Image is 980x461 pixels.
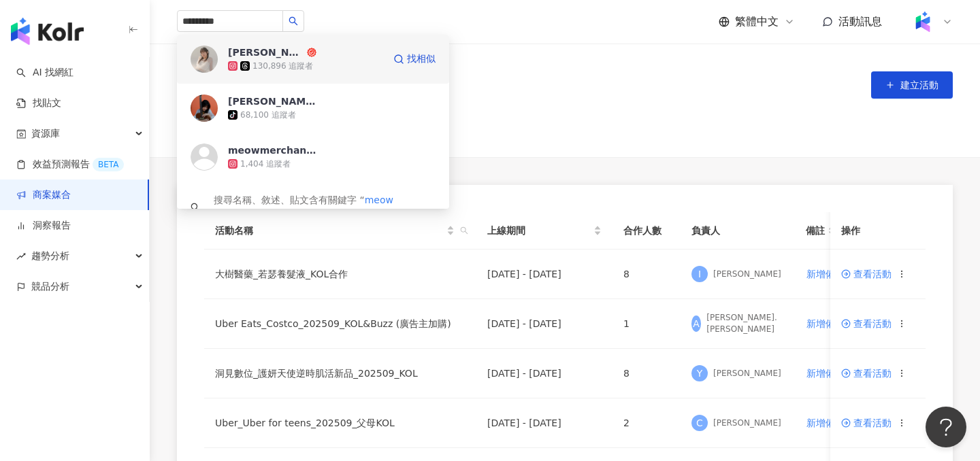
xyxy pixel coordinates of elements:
[806,310,845,337] button: 新增備註
[204,398,476,448] td: Uber_Uber for teens_202509_父母KOL
[612,398,681,448] td: 2
[696,415,703,430] span: C
[460,226,468,235] span: search
[612,299,681,349] td: 1
[806,409,845,437] button: 新增備註
[706,312,783,335] div: [PERSON_NAME].[PERSON_NAME]
[900,80,938,90] span: 建立活動
[841,269,892,279] a: 查看活動
[476,250,612,299] td: [DATE] - [DATE]
[806,269,845,279] span: 新增備註
[838,15,882,28] span: 活動訊息
[204,250,476,299] td: 大樹醫藥_若瑟養髮液_KOL合作
[487,223,591,238] span: 上線期間
[841,418,892,428] a: 查看活動
[612,212,681,250] th: 合作人數
[215,223,444,238] span: 活動名稱
[457,220,471,241] span: search
[272,135,327,150] div: 已結束(793)
[16,66,73,80] a: searchAI 找網紅
[681,212,795,250] th: 負責人
[697,366,703,381] span: Y
[191,135,245,150] div: 進行中(164)
[612,250,681,299] td: 8
[693,316,700,331] span: A
[806,223,825,238] span: 備註
[31,271,69,302] span: 競品分析
[735,14,779,29] span: 繁體中文
[841,319,892,328] a: 查看活動
[806,318,845,329] span: 新增備註
[476,299,612,349] td: [DATE] - [DATE]
[795,212,857,250] th: 備註
[16,188,71,202] a: 商案媒合
[806,417,845,428] span: 新增備註
[204,349,476,398] td: 洞見數位_護妍天使逆時肌活新品_202509_KOL
[11,18,84,45] img: logo
[806,360,845,387] button: 新增備註
[806,368,845,379] span: 新增備註
[713,368,781,379] div: [PERSON_NAME]
[476,349,612,398] td: [DATE] - [DATE]
[16,219,71,233] a: 洞察報告
[31,118,60,149] span: 資源庫
[31,241,69,271] span: 趨勢分析
[476,398,612,448] td: [DATE] - [DATE]
[926,407,966,447] iframe: Help Scout Beacon - Open
[476,212,612,250] th: 上線期間
[289,16,298,26] span: search
[16,252,26,261] span: rise
[698,267,701,281] span: I
[177,71,259,99] div: 商案媒合
[612,349,681,398] td: 8
[204,212,476,250] th: 活動名稱
[713,269,781,280] div: [PERSON_NAME]
[713,417,781,429] div: [PERSON_NAME]
[204,299,476,349] td: Uber Eats_Costco_202509_KOL&Buzz (廣告主加購)
[16,158,124,171] a: 效益預測報告BETA
[806,260,845,288] button: 新增備註
[841,369,892,378] a: 查看活動
[16,97,61,110] a: 找貼文
[910,9,936,35] img: Kolr%20app%20icon%20%281%29.png
[830,212,926,250] th: 操作
[871,71,953,99] button: 建立活動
